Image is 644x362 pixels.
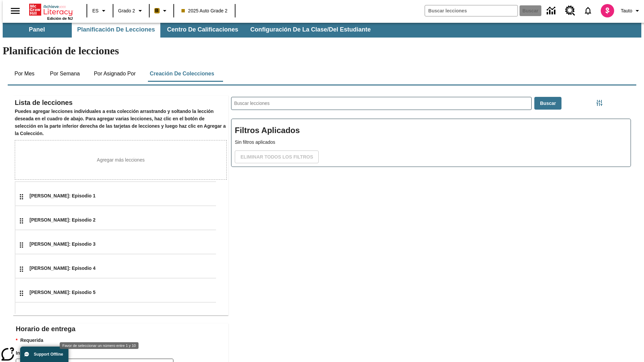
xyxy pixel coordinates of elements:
[231,97,531,110] input: Buscar lecciones
[15,278,232,306] div: Press Up or Down arrow key to change lessons order, 5 de 16
[15,97,227,108] h2: Lista de lecciones
[20,347,68,362] button: Support Offline
[8,66,41,82] button: Por mes
[60,342,139,349] div: Favor de seleccionar un número entre 1 y 10
[181,7,228,14] span: 2025 Auto Grade 2
[47,16,73,20] span: Edición de NJ
[621,7,632,14] span: Tauto
[3,45,641,57] h1: Planificación de lecciones
[34,352,63,357] span: Support Offline
[30,265,216,272] div: [PERSON_NAME]: Episodio 4
[579,2,597,19] a: Notificaciones
[115,5,147,17] button: Grado: Grado 2, Elige un grado
[15,180,216,314] div: grid
[15,181,232,210] div: Press Up or Down arrow key to change lessons order, 1 de 16
[5,1,25,21] button: Abrir el menú lateral
[15,254,232,282] div: Press Up or Down arrow key to change lessons order, 4 de 16
[15,205,232,234] div: Press Up or Down arrow key to change lessons order, 2 de 16
[89,66,141,82] button: Por asignado por
[16,230,27,260] div: Lección arrastrable: Elena Menope: Episodio 3
[16,254,27,284] div: Lección arrastrable: Elena Menope: Episodio 4
[601,4,614,17] img: avatar image
[155,6,159,15] span: B
[29,3,73,16] a: Portada
[118,7,135,14] span: Grado 2
[15,230,232,258] div: Press Up or Down arrow key to change lessons order, 3 de 16
[231,119,631,167] div: Filtros Aplicados
[597,2,618,19] button: Escoja un nuevo avatar
[30,241,216,248] div: [PERSON_NAME]: Episodio 3
[235,122,627,139] h2: Filtros Aplicados
[16,182,27,212] div: Lección arrastrable: Elena Menope: Episodio 1
[618,5,644,17] button: Perfil/Configuración
[30,289,216,296] div: [PERSON_NAME]: Episodio 5
[16,337,228,344] p: Requerida
[3,20,641,38] div: Subbarra de navegación
[15,302,232,330] div: Press Up or Down arrow key to change lessons order, 6 de 16
[3,21,70,38] button: Panel
[16,278,27,308] div: Lección arrastrable: Elena Menope: Episodio 5
[543,2,561,20] a: Centro de información
[15,108,227,137] h6: Puedes agregar lecciones individuales a esta colección arrastrando y soltando la lección deseada ...
[30,192,216,199] div: [PERSON_NAME]: Episodio 1
[235,139,627,146] p: Sin filtros aplicados
[45,66,85,82] button: Por semana
[534,97,561,110] button: Buscar
[245,21,376,38] button: Configuración de la clase/del estudiante
[152,5,171,17] button: Boost El color de la clase es anaranjado claro. Cambiar el color de la clase.
[30,313,216,320] div: [PERSON_NAME]: Episodio 6
[425,5,518,16] input: Buscar campo
[16,206,27,236] div: Lección arrastrable: Elena Menope: Episodio 2
[144,66,219,82] button: Creación de colecciones
[16,302,27,333] div: Lección arrastrable: Elena Menope: Episodio 6
[561,2,579,20] a: Centro de recursos, Se abrirá en una pestaña nueva.
[593,96,606,110] button: Menú lateral de filtros
[89,5,111,17] button: Lenguaje: ES, Selecciona un idioma
[3,21,377,38] div: Subbarra de navegación
[72,21,160,38] button: Planificación de lecciones
[30,217,216,224] div: [PERSON_NAME]: Episodio 2
[92,7,99,14] span: ES
[16,323,228,334] h2: Horario de entrega
[29,2,73,20] div: Portada
[162,21,244,38] button: Centro de calificaciones
[97,157,145,164] p: Agregar más lecciones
